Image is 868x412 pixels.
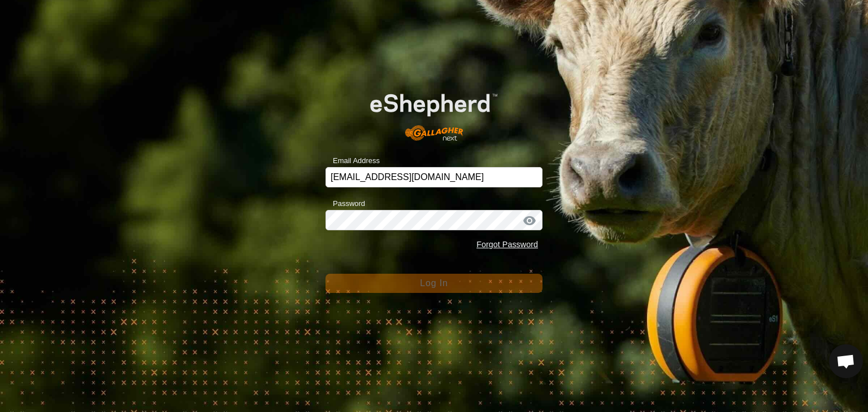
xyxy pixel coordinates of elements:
[325,167,542,187] input: Email Address
[420,278,448,288] span: Log In
[325,198,365,209] label: Password
[347,76,520,150] img: E-shepherd Logo
[829,344,863,378] div: Open chat
[476,240,538,249] a: Forgot Password
[325,155,380,166] label: Email Address
[325,274,542,293] button: Log In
